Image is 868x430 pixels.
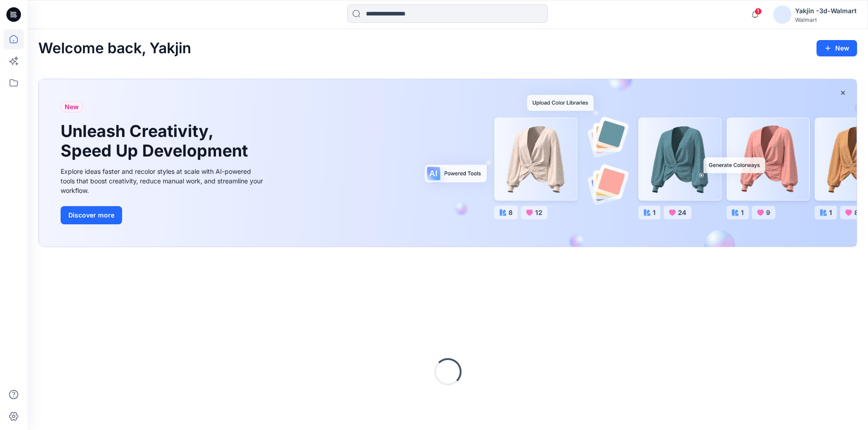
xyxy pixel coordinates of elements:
div: Walmart [795,16,857,23]
h2: Welcome back, Yakjin [38,40,191,57]
button: New [817,40,857,56]
div: Yakjin -3d-Walmart [795,5,857,16]
span: New [65,101,79,112]
button: Discover more [61,206,122,224]
a: Discover more [61,206,266,224]
span: 1 [755,8,762,15]
div: Explore ideas faster and recolor styles at scale with AI-powered tools that boost creativity, red... [61,167,266,195]
img: avatar [773,5,791,24]
h1: Unleash Creativity, Speed Up Development [61,121,252,161]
